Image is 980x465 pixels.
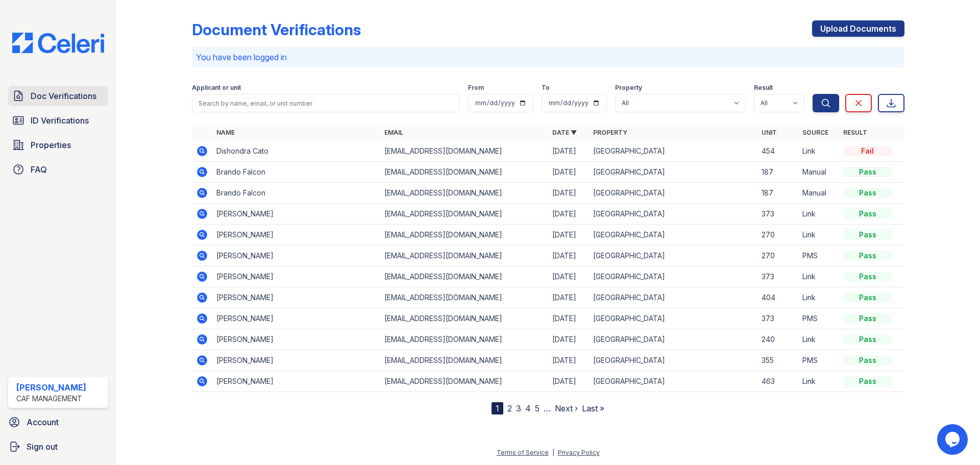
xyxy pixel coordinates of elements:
div: [PERSON_NAME] [16,381,86,394]
td: [PERSON_NAME] [212,350,380,371]
td: PMS [798,350,839,371]
a: Next › [555,403,578,413]
td: [PERSON_NAME] [212,329,380,350]
a: Name [216,129,235,136]
a: Upload Documents [812,20,904,37]
a: Terms of Service [497,449,549,456]
span: Sign out [27,440,58,453]
td: [DATE] [548,183,589,204]
td: [EMAIL_ADDRESS][DOMAIN_NAME] [380,141,548,162]
td: [DATE] [548,266,589,287]
td: [DATE] [548,204,589,225]
td: [DATE] [548,141,589,162]
td: Dishondra Cato [212,141,380,162]
a: Date ▼ [552,129,577,136]
td: [DATE] [548,287,589,308]
td: 270 [757,225,798,246]
td: [GEOGRAPHIC_DATA] [589,246,757,266]
td: [GEOGRAPHIC_DATA] [589,308,757,329]
a: Privacy Policy [558,449,600,456]
div: Pass [843,355,892,365]
td: [EMAIL_ADDRESS][DOMAIN_NAME] [380,350,548,371]
label: Applicant or unit [192,84,241,92]
label: To [542,84,550,92]
td: [PERSON_NAME] [212,246,380,266]
td: Link [798,287,839,308]
td: Link [798,225,839,246]
td: 355 [757,350,798,371]
a: Source [802,129,828,136]
img: CE_Logo_Blue-a8612792a0a2168367f1c8372b55b34899dd931a85d93a1a3d3e32e68fde9ad4.png [4,33,112,53]
div: | [552,449,554,456]
td: Manual [798,162,839,183]
span: … [544,402,551,414]
a: Last » [582,403,604,413]
td: Manual [798,183,839,204]
label: Result [754,84,773,92]
span: Account [27,416,59,428]
td: [PERSON_NAME] [212,204,380,225]
td: 404 [757,287,798,308]
div: Pass [843,376,892,386]
td: [PERSON_NAME] [212,371,380,392]
td: [GEOGRAPHIC_DATA] [589,225,757,246]
div: Pass [843,272,892,282]
td: [DATE] [548,308,589,329]
iframe: chat widget [937,424,970,455]
span: Properties [31,139,71,151]
td: [DATE] [548,225,589,246]
td: Link [798,329,839,350]
td: [EMAIL_ADDRESS][DOMAIN_NAME] [380,371,548,392]
td: [DATE] [548,162,589,183]
td: [PERSON_NAME] [212,266,380,287]
td: [GEOGRAPHIC_DATA] [589,183,757,204]
td: 187 [757,183,798,204]
td: [EMAIL_ADDRESS][DOMAIN_NAME] [380,329,548,350]
td: [GEOGRAPHIC_DATA] [589,266,757,287]
td: [EMAIL_ADDRESS][DOMAIN_NAME] [380,308,548,329]
a: 5 [535,403,540,413]
label: Property [615,84,642,92]
div: Pass [843,334,892,345]
a: FAQ [8,159,108,180]
td: [GEOGRAPHIC_DATA] [589,141,757,162]
td: [GEOGRAPHIC_DATA] [589,371,757,392]
td: 270 [757,246,798,266]
td: [DATE] [548,329,589,350]
a: Account [4,412,112,432]
div: Pass [843,313,892,324]
td: [EMAIL_ADDRESS][DOMAIN_NAME] [380,162,548,183]
a: ID Verifications [8,110,108,131]
td: [PERSON_NAME] [212,225,380,246]
div: Pass [843,167,892,177]
td: 240 [757,329,798,350]
div: Fail [843,146,892,156]
td: [EMAIL_ADDRESS][DOMAIN_NAME] [380,183,548,204]
td: [GEOGRAPHIC_DATA] [589,287,757,308]
td: 454 [757,141,798,162]
button: Sign out [4,436,112,457]
td: [PERSON_NAME] [212,287,380,308]
div: Pass [843,292,892,303]
td: PMS [798,246,839,266]
div: Pass [843,251,892,261]
td: [EMAIL_ADDRESS][DOMAIN_NAME] [380,287,548,308]
td: [GEOGRAPHIC_DATA] [589,329,757,350]
div: Pass [843,230,892,240]
td: 373 [757,308,798,329]
p: You have been logged in [196,51,900,63]
td: [EMAIL_ADDRESS][DOMAIN_NAME] [380,204,548,225]
td: 373 [757,204,798,225]
a: 2 [507,403,512,413]
a: Property [593,129,627,136]
a: Properties [8,135,108,155]
td: [PERSON_NAME] [212,308,380,329]
span: ID Verifications [31,114,89,127]
td: Link [798,266,839,287]
td: Brando Falcon [212,162,380,183]
td: [EMAIL_ADDRESS][DOMAIN_NAME] [380,225,548,246]
span: FAQ [31,163,47,176]
input: Search by name, email, or unit number [192,94,460,112]
td: [GEOGRAPHIC_DATA] [589,350,757,371]
a: 3 [516,403,521,413]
